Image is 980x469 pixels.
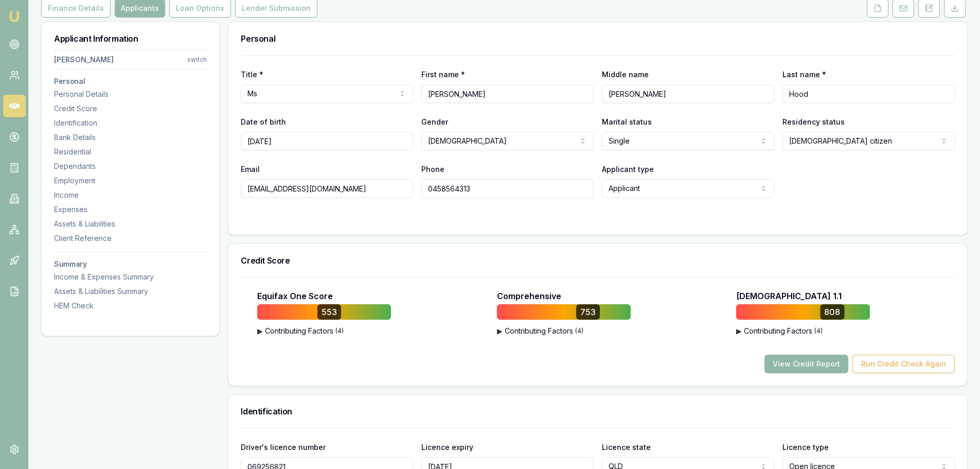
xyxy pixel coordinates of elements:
span: ( 4 ) [335,327,344,335]
h3: Identification [241,407,955,415]
label: Last name * [782,70,826,79]
span: ▶ [736,326,742,336]
h3: Summary [54,260,207,268]
label: Licence type [782,443,829,451]
div: Dependants [54,161,207,171]
label: Residency status [782,117,845,126]
button: Run Credit Check Again [852,355,955,373]
div: Expenses [54,204,207,215]
label: Marital status [602,117,652,126]
div: Client Reference [54,233,207,244]
label: Phone [421,165,444,173]
label: Licence expiry [421,443,473,451]
div: switch [187,56,207,64]
span: ▶ [257,326,263,336]
h3: Personal [241,34,955,43]
button: ▶Contributing Factors(4) [736,326,870,336]
div: Personal Details [54,89,207,99]
div: Credit Score [54,103,207,114]
div: Employment [54,176,207,186]
span: ( 4 ) [814,327,823,335]
div: HEM Check [54,301,207,311]
label: Date of birth [241,117,286,126]
input: 0431 234 567 [421,179,594,198]
div: Income [54,190,207,200]
label: Licence state [602,443,651,451]
h3: Credit Score [241,256,955,265]
input: DD/MM/YYYY [241,132,413,150]
label: Title * [241,70,263,79]
span: ( 4 ) [575,327,583,335]
p: [DEMOGRAPHIC_DATA] 1.1 [736,290,842,302]
h3: Personal [54,78,207,85]
button: ▶Contributing Factors(4) [257,326,391,336]
label: Applicant type [602,165,654,173]
div: 753 [576,304,600,320]
label: Email [241,165,260,173]
p: Comprehensive [497,290,561,302]
label: First name * [421,70,465,79]
img: emu-icon-u.png [8,10,21,23]
div: 808 [820,304,844,320]
div: 553 [317,304,341,320]
button: ▶Contributing Factors(4) [497,326,631,336]
span: ▶ [497,326,503,336]
label: Driver's licence number [241,443,326,451]
button: View Credit Report [764,355,848,373]
h3: Applicant Information [54,34,207,43]
div: Income & Expenses Summary [54,272,207,282]
div: Identification [54,118,207,128]
label: Middle name [602,70,649,79]
div: Assets & Liabilities Summary [54,286,207,297]
p: Equifax One Score [257,290,333,302]
div: Assets & Liabilities [54,219,207,229]
div: [PERSON_NAME] [54,55,114,65]
div: Bank Details [54,132,207,143]
div: Residential [54,147,207,157]
label: Gender [421,117,448,126]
